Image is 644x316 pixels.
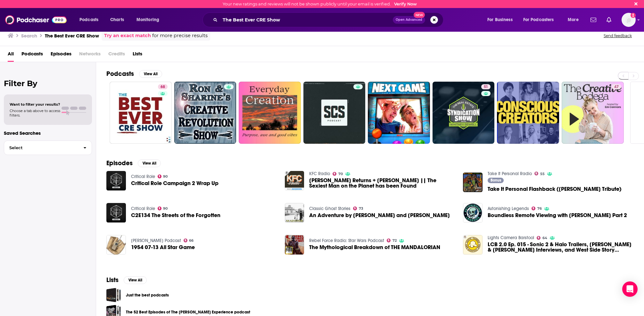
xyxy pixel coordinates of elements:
[110,82,172,144] a: 68
[79,15,98,24] span: Podcasts
[108,49,125,62] span: Credits
[75,15,107,25] button: open menu
[393,16,425,24] button: Open AdvancedNew
[110,15,124,24] span: Charts
[5,14,67,26] img: Podchaser - Follow, Share and Rate Podcasts
[387,239,397,242] a: 72
[484,84,488,90] span: 51
[161,84,165,90] span: 68
[4,141,92,155] button: Select
[333,172,343,176] a: 70
[463,203,483,223] img: Boundless Remote Viewing with Lori Williams Part 2
[491,178,501,182] span: Bonus
[488,242,634,253] span: LCB 2.0 Ep. 015 - Sonic 2 & Halo Trailers, [PERSON_NAME] & [PERSON_NAME] Interviews, and West Sid...
[488,206,529,211] a: Astonishing Legends
[126,309,250,316] a: The 52 Best Episodes of The [PERSON_NAME] Experience podcast
[184,239,194,242] a: 66
[131,206,155,211] a: Critical Role
[394,2,417,6] a: Verify Now
[568,15,579,24] span: More
[414,12,425,18] span: New
[309,206,351,211] a: Classic Ghost Stories
[152,32,208,39] span: for more precise results
[523,15,554,24] span: For Podcasters
[4,79,92,88] h2: Filter By
[542,237,547,239] span: 64
[309,213,450,218] span: An Adventure by [PERSON_NAME] and [PERSON_NAME]
[487,15,513,24] span: For Business
[45,33,99,39] h3: The Best Ever CRE Show
[309,171,330,176] a: KFC Radio
[433,82,495,144] a: 51
[131,181,219,186] span: Critical Role Campaign 2 Wrap Up
[488,242,634,253] a: LCB 2.0 Ep. 015 - Sonic 2 & Halo Trailers, Zachary Levi & Alexander Ludwig Interviews, and West S...
[285,203,304,223] img: An Adventure by Charlotte Moberley and Eleanor Jourdain
[537,207,542,210] span: 76
[131,213,220,218] a: C2E134 The Streets of the Forgotten
[106,235,126,255] img: 1954 07-13 All Star Game
[10,102,60,107] span: Want to filter your results?
[309,245,440,250] a: The Mythological Breakdown of THE MANDALORIAN
[131,238,181,243] a: Thomas Paine Podcast
[106,70,134,78] h2: Podcasts
[163,207,168,210] span: 90
[463,235,483,255] img: LCB 2.0 Ep. 015 - Sonic 2 & Halo Trailers, Zachary Levi & Alexander Ludwig Interviews, and West S...
[106,159,133,167] h2: Episodes
[463,173,483,192] img: Take It Personal Flashback (Pharoahe Monch Tribute)
[614,84,619,90] span: 47
[483,15,521,25] button: open menu
[51,49,71,62] span: Episodes
[622,281,638,297] div: Open Intercom Messenger
[106,203,126,223] img: C2E134 The Streets of the Forgotten
[604,14,614,25] a: Show notifications dropdown
[602,33,634,38] button: Send feedback
[532,207,542,210] a: 76
[106,15,128,25] a: Charts
[21,49,43,62] a: Podcasts
[309,178,455,189] a: Tom Segura Returns + Dermot Mulroney || The Sexiest Man on the Planet has been Found
[285,171,304,190] a: Tom Segura Returns + Dermot Mulroney || The Sexiest Man on the Planet has been Found
[131,174,155,179] a: Critical Role
[106,159,161,167] a: EpisodesView All
[612,84,621,89] a: 47
[488,213,627,218] span: Boundless Remote Viewing with [PERSON_NAME] Part 2
[534,172,545,175] a: 55
[488,186,622,192] a: Take It Personal Flashback (Pharoahe Monch Tribute)
[537,236,547,240] a: 64
[106,288,121,302] a: Just the best podcasts
[309,213,450,218] a: An Adventure by Charlotte Moberley and Eleanor Jourdain
[8,49,14,62] a: All
[519,15,563,25] button: open menu
[189,239,194,242] span: 66
[396,18,422,21] span: Open Advanced
[220,15,393,25] input: Search podcasts, credits, & more...
[139,70,162,78] button: View All
[588,14,599,25] a: Show notifications dropdown
[106,276,147,284] a: ListsView All
[158,207,168,210] a: 90
[133,49,142,62] a: Lists
[359,207,363,210] span: 73
[285,235,304,255] img: The Mythological Breakdown of THE MANDALORIAN
[158,84,168,89] a: 68
[136,15,159,24] span: Monitoring
[131,245,195,250] a: 1954 07-13 All Star Game
[563,15,587,25] button: open menu
[124,276,147,284] button: View All
[104,32,151,39] a: Try an exact match
[132,15,168,25] button: open menu
[622,13,636,27] span: Logged in as charlottestone
[4,130,92,136] p: Saved Searches
[562,82,624,144] a: 47
[209,12,450,27] div: Search podcasts, credits, & more...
